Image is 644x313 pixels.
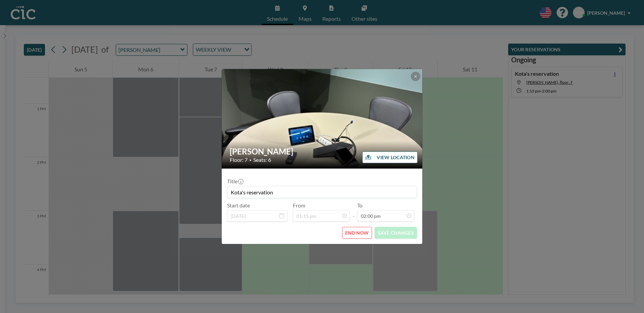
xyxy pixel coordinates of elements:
[230,156,248,163] span: Floor: 7
[227,202,250,209] label: Start date
[375,227,417,239] button: SAVE CHANGES
[227,178,243,185] label: Title
[230,146,415,156] h2: [PERSON_NAME]
[357,202,363,209] label: To
[249,158,252,163] span: •
[293,202,305,209] label: From
[253,156,271,163] span: Seats: 6
[227,186,417,198] input: (No title)
[342,227,372,239] button: END NOW
[362,151,418,163] button: VIEW LOCATION
[353,204,355,219] span: -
